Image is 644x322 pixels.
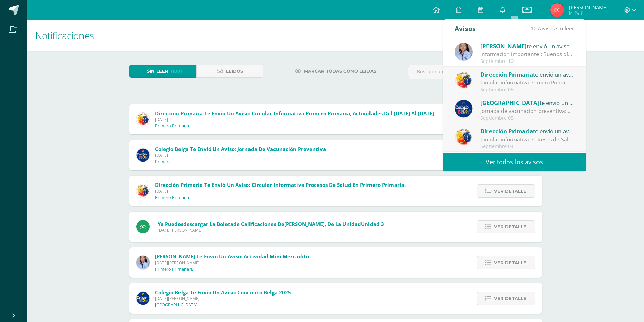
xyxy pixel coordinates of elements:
span: Ver detalle [494,292,526,305]
span: [PERSON_NAME] te envió un aviso: Actividad mini mercadito [155,253,309,260]
div: te envió un aviso [480,70,574,79]
span: Leídos [226,65,243,77]
a: Sin leer(107) [129,65,196,78]
div: te envió un aviso [480,127,574,135]
span: Dirección Primaria [480,71,533,78]
img: 919ad801bb7643f6f997765cf4083301.png [455,100,473,118]
img: cd70970ff989681eb4d9716f04c67d2c.png [136,256,150,269]
span: [PERSON_NAME] [569,4,608,11]
span: Notificaciones [35,29,94,42]
div: Circular informativa Procesos de Salud en Primero Primaria.: Queridas familias de Primero Primari... [480,135,574,143]
div: te envió un aviso [480,98,574,107]
span: Colegio Belga te envió un aviso: Jornada de vacunación preventiva [155,146,326,152]
span: (107) [171,65,182,77]
img: 050f0ca4ac5c94d5388e1bdfdf02b0f1.png [455,71,473,89]
div: Septiembre 10 [480,58,574,64]
div: Septiembre 05 [480,115,574,121]
span: [DATE] [155,117,434,122]
span: Ver detalle [494,185,526,197]
span: Dirección Primaria te envió un aviso: Circular informativa Primero Primaria, actividades del [DAT... [155,110,434,117]
a: Ver todos los avisos [443,153,586,171]
span: Ya puedes de calificaciones de , de la unidad [158,221,384,227]
p: Primaria [155,159,172,165]
p: Primero Primaria 'B' [155,267,195,272]
span: [PERSON_NAME] [480,42,527,50]
span: Dirección Primaria [480,127,533,135]
span: Colegio Belga te envió un aviso: Concierto Belga 2025 [155,289,291,296]
span: Marcar todas como leídas [304,65,376,77]
div: Avisos [455,19,476,38]
span: [PERSON_NAME] [284,221,325,227]
span: [DATE][PERSON_NAME] [158,227,384,233]
p: [GEOGRAPHIC_DATA] [155,302,197,308]
span: [DATE][PERSON_NAME] [155,296,291,301]
p: Primero Primaria [155,195,189,200]
span: [GEOGRAPHIC_DATA] [480,99,540,107]
span: 107 [531,25,540,32]
img: 919ad801bb7643f6f997765cf4083301.png [136,292,150,305]
span: Dirección Primaria te envió un aviso: Circular informativa Procesos de Salud en Primero Primaria. [155,181,406,188]
div: Circular informativa Primero Primaria, actividades del lunes 8 al viernes 12 de septiembre: Estim... [480,79,574,86]
span: Sin leer [147,65,168,77]
img: 050f0ca4ac5c94d5388e1bdfdf02b0f1.png [136,113,150,126]
input: Busca una notificación aquí [408,65,542,78]
span: Ver detalle [494,256,526,269]
a: Leídos [196,65,263,78]
span: [DATE][PERSON_NAME] [155,260,309,266]
a: Marcar todas como leídas [286,65,385,78]
img: 050f0ca4ac5c94d5388e1bdfdf02b0f1.png [136,184,150,198]
div: te envió un aviso [480,42,574,50]
img: cd70970ff989681eb4d9716f04c67d2c.png [455,43,473,61]
p: Primero Primaria [155,123,189,129]
div: Jornada de vacunación preventiva: Estimados Padres y Estimadas Madres de Familia: Deseándoles un ... [480,107,574,115]
span: Mi Perfil [569,10,608,16]
div: Septiembre 04 [480,144,574,149]
img: 050f0ca4ac5c94d5388e1bdfdf02b0f1.png [455,128,473,146]
div: Septiembre 05 [480,87,574,93]
div: Información importante : Buenos días queridos padres y chicos, les informamos que en el colegio n... [480,50,574,58]
img: 919ad801bb7643f6f997765cf4083301.png [136,148,150,162]
span: Unidad 3 [361,221,384,227]
span: descargar la boleta [183,221,233,227]
span: Ver detalle [494,221,526,233]
span: avisos sin leer [531,25,574,32]
span: [DATE] [155,152,326,158]
img: f0ba1c13afe9ec22c09e8c9460087dd6.png [550,3,564,17]
span: [DATE] [155,188,406,194]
